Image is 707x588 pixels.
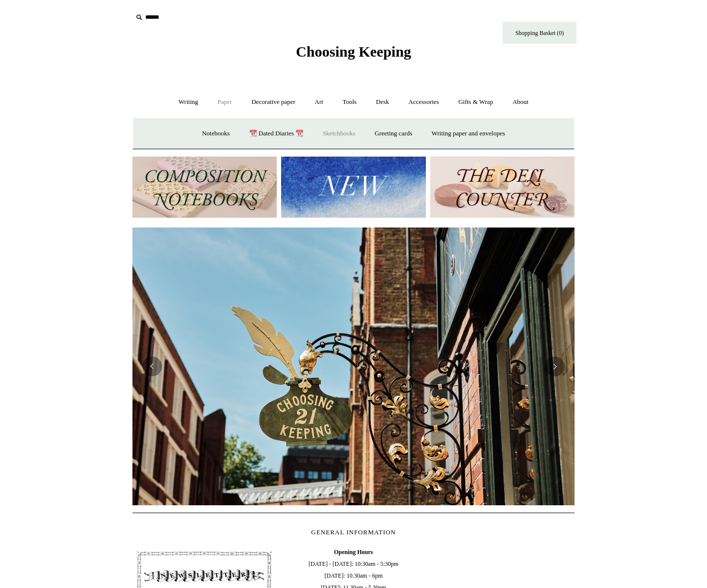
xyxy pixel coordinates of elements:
b: Opening Hours [334,549,373,555]
a: Choosing Keeping [296,51,411,58]
a: Art [306,89,332,115]
span: GENERAL INFORMATION [311,528,396,536]
img: 202302 Composition ledgers.jpg__PID:69722ee6-fa44-49dd-a067-31375e5d54ec [132,157,277,218]
a: 📆 Dated Diaries 📆 [240,121,312,147]
button: Previous [142,357,162,376]
a: Writing [170,89,207,115]
a: Greeting cards [366,121,421,147]
button: Page 2 [349,503,358,505]
a: Shopping Basket (0) [503,22,577,44]
a: Paper [209,89,241,115]
a: Accessories [400,89,448,115]
a: Decorative paper [243,89,304,115]
img: New.jpg__PID:f73bdf93-380a-4a35-bcfe-7823039498e1 [281,157,425,218]
a: Desk [367,89,398,115]
a: Tools [334,89,366,115]
a: Sketchbooks [314,121,364,147]
span: Choosing Keeping [296,43,411,60]
a: Notebooks [193,121,238,147]
a: About [504,89,538,115]
button: Page 1 [334,503,344,505]
img: Copyright Choosing Keeping 20190711 LS Homepage 7.jpg__PID:4c49fdcc-9d5f-40e8-9753-f5038b35abb7 [132,228,575,505]
button: Page 3 [363,503,373,505]
button: Next [545,357,565,376]
img: The Deli Counter [430,157,575,218]
a: Gifts & Wrap [450,89,502,115]
a: Writing paper and envelopes [423,121,514,147]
